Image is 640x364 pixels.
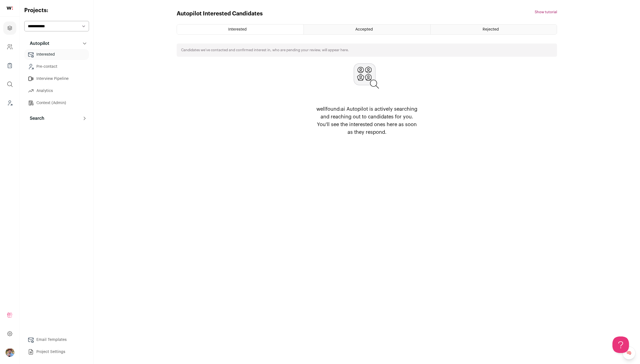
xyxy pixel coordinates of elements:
[3,96,16,110] a: Leads (Backoffice)
[622,346,636,360] a: 🧠
[24,346,89,357] a: Project Settings
[3,40,16,53] a: Company and ATS Settings
[535,10,557,14] button: Show tutorial
[355,28,373,31] span: Accepted
[304,25,430,34] a: Accepted
[483,28,499,31] span: Rejected
[24,38,89,49] button: Autopilot
[24,49,89,60] a: Interested
[26,115,44,122] p: Search
[7,7,13,10] img: wellfound-shorthand-0d5821cbd27db2630d0214b213865d53afaa358527fdda9d0ea32b1df1b89c2c.svg
[24,73,89,84] a: Interview Pipeline
[6,348,14,357] button: Open dropdown
[431,25,557,34] a: Rejected
[24,334,89,345] a: Email Templates
[24,113,89,124] button: Search
[181,48,349,52] p: Candidates we’ve contacted and confirmed interest in, who are pending your review, will appear here.
[228,28,247,31] span: Interested
[26,40,49,47] p: Autopilot
[177,10,263,18] h1: Autopilot Interested Candidates
[24,85,89,96] a: Analytics
[314,105,420,136] p: wellfound:ai Autopilot is actively searching and reaching out to candidates for you. You'll see t...
[6,348,14,357] img: 7975094-medium_jpg
[3,59,16,72] a: Company Lists
[24,97,89,108] a: Context (Admin)
[612,336,629,353] iframe: Help Scout Beacon - Open
[24,7,89,14] h2: Projects:
[24,61,89,72] a: Pre-contact
[3,21,16,35] a: Projects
